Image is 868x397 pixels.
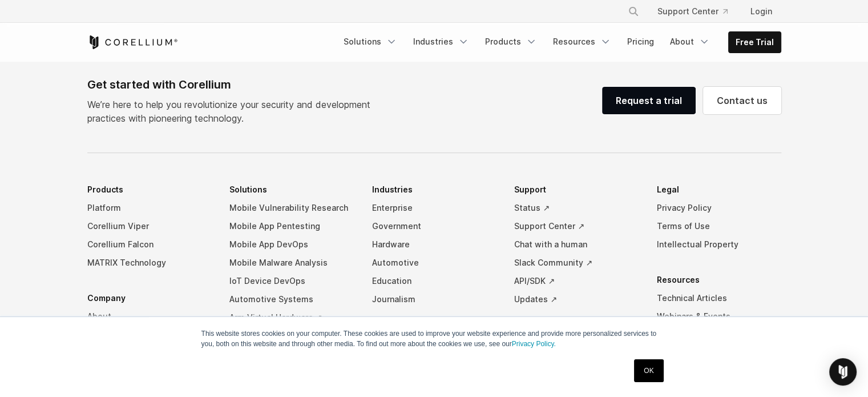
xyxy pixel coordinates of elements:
a: Slack Community ↗ [514,254,639,272]
a: Login [741,1,781,22]
a: Journalism [372,290,496,308]
a: Privacy Policy [657,199,781,217]
p: This website stores cookies on your computer. These cookies are used to improve your website expe... [201,328,667,349]
a: Education [372,272,496,290]
a: Solutions [337,31,404,52]
a: Status ↗ [514,199,639,217]
a: Platform [87,199,212,217]
a: Corellium Home [87,35,178,49]
a: About [87,307,212,326]
a: Industries [406,31,476,52]
a: Privacy Policy. [512,340,556,348]
a: Mobile App DevOps [229,235,354,254]
button: Search [623,1,644,22]
div: Navigation Menu [614,1,781,22]
a: Corellium Viper [87,217,212,235]
a: IoT Device DevOps [229,272,354,290]
div: Open Intercom Messenger [829,358,857,386]
a: Automotive [372,254,496,272]
a: Support Center ↗ [514,217,639,235]
a: Free Trial [729,32,781,53]
a: Intellectual Property [657,235,781,254]
a: Mobile Vulnerability Research [229,199,354,217]
a: API/SDK ↗ [514,272,639,290]
a: Mobile App Pentesting [229,217,354,235]
a: Pricing [620,31,661,52]
a: Webinars & Events [657,307,781,326]
p: We’re here to help you revolutionize your security and development practices with pioneering tech... [87,98,380,125]
a: Technical Articles [657,289,781,307]
a: MATRIX Technology [87,254,212,272]
a: Enterprise [372,199,496,217]
a: Products [478,31,544,52]
div: Navigation Menu [337,31,781,53]
a: Hardware [372,235,496,254]
a: Government [372,217,496,235]
a: Request a trial [602,87,696,114]
div: Get started with Corellium [87,76,380,93]
a: Automotive Systems [229,290,354,308]
a: Updates ↗ [514,290,639,308]
a: Corellium Falcon [87,235,212,254]
a: Contact us [703,87,781,114]
a: Terms of Use [657,217,781,235]
a: OK [634,359,663,382]
a: Arm Virtual Hardware ↗ [229,308,354,327]
a: Chat with a human [514,235,639,254]
a: Mobile Malware Analysis [229,254,354,272]
a: Resources [546,31,618,52]
a: Support Center [648,1,737,22]
a: About [663,31,717,52]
